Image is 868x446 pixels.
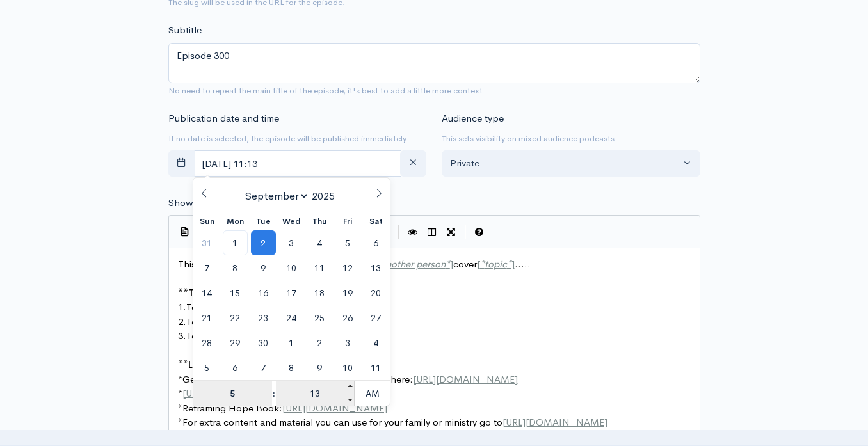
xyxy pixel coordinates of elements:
[279,280,304,305] span: September 17, 2025
[485,258,507,270] span: topic
[168,196,220,211] label: Show notes
[381,258,446,270] span: another person
[413,373,518,385] span: [URL][DOMAIN_NAME]
[182,373,413,385] span: Get our free ebook "28 Days of Focused Living" here:
[249,218,277,226] span: Tue
[251,330,276,355] span: September 30, 2025
[442,223,461,242] button: Toggle Fullscreen
[182,416,502,428] span: For extra content and material you can use for your family or ministry go to
[398,225,399,240] i: |
[223,230,248,255] span: September 1, 2025
[188,287,269,299] span: Topics discussed:
[195,255,220,280] span: September 7, 2025
[276,381,355,406] input: Minute
[307,230,332,255] span: September 4, 2025
[307,305,332,330] span: September 25, 2025
[182,402,282,414] span: Reframing Hope Book:
[442,150,700,177] button: Private
[195,280,220,305] span: September 14, 2025
[272,381,276,406] span: :
[511,258,515,270] span: ]
[168,111,279,126] label: Publication date and time
[223,255,248,280] span: September 8, 2025
[422,223,442,242] button: Toggle Side by Side
[305,218,334,226] span: Thu
[450,156,680,171] div: Private
[364,305,389,330] span: September 27, 2025
[186,315,220,328] span: Topic B
[279,255,304,280] span: September 10, 2025
[178,301,186,313] span: 1.
[335,355,360,380] span: October 10, 2025
[223,355,248,380] span: October 6, 2025
[465,225,466,240] i: |
[279,355,304,380] span: October 8, 2025
[400,150,426,177] button: clear
[193,218,221,226] span: Sun
[307,355,332,380] span: October 9, 2025
[335,255,360,280] span: September 12, 2025
[193,381,272,406] input: Hour
[335,280,360,305] span: September 19, 2025
[364,355,389,380] span: October 11, 2025
[251,255,276,280] span: September 9, 2025
[195,230,220,255] span: August 31, 2025
[223,280,248,305] span: September 15, 2025
[334,218,362,226] span: Fri
[178,258,531,270] span: This week, , and cover .....
[364,330,389,355] span: October 4, 2025
[403,223,422,242] button: Toggle Preview
[195,330,220,355] span: September 28, 2025
[450,258,453,270] span: ]
[364,230,389,255] span: September 6, 2025
[186,330,220,342] span: Topic C
[168,133,408,144] small: If no date is selected, the episode will be published immediately.
[279,305,304,330] span: September 24, 2025
[279,230,304,255] span: September 3, 2025
[175,221,195,241] button: Insert Show Notes Template
[251,230,276,255] span: September 2, 2025
[168,150,195,177] button: toggle
[362,218,390,226] span: Sat
[168,85,485,96] small: No need to repeat the main title of the episode, it's best to add a little more context.
[178,315,186,328] span: 2.
[309,189,344,203] input: Year
[195,355,220,380] span: October 5, 2025
[442,133,615,144] small: This sets visibility on mixed audience podcasts
[277,218,305,226] span: Wed
[251,280,276,305] span: September 16, 2025
[335,305,360,330] span: September 26, 2025
[223,305,248,330] span: September 22, 2025
[223,330,248,355] span: September 29, 2025
[335,330,360,355] span: October 3, 2025
[470,223,489,242] button: Markdown Guide
[335,230,360,255] span: September 5, 2025
[442,111,504,126] label: Audience type
[239,189,309,203] select: Month
[477,258,480,270] span: [
[364,255,389,280] span: September 13, 2025
[364,280,389,305] span: September 20, 2025
[282,402,387,414] span: [URL][DOMAIN_NAME]
[221,218,249,226] span: Mon
[178,330,186,342] span: 3.
[168,23,202,38] label: Subtitle
[186,301,220,313] span: Topic A
[195,305,220,330] span: September 21, 2025
[355,381,390,406] span: Click to toggle
[251,355,276,380] span: October 7, 2025
[182,387,287,399] span: [URL][DOMAIN_NAME]
[502,416,607,428] span: [URL][DOMAIN_NAME]
[307,255,332,280] span: September 11, 2025
[307,280,332,305] span: September 18, 2025
[188,358,337,370] span: Links mentioned in this episode:
[251,305,276,330] span: September 23, 2025
[279,330,304,355] span: October 1, 2025
[307,330,332,355] span: October 2, 2025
